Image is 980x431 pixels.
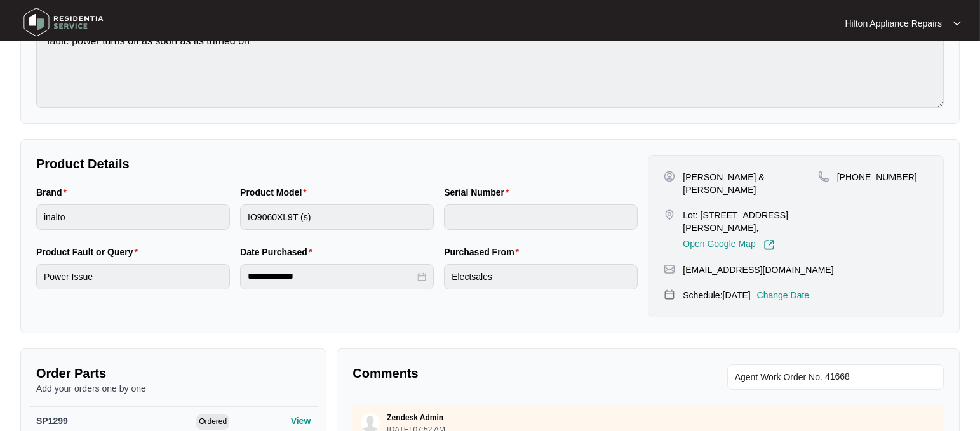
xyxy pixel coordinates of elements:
[444,264,638,289] input: Purchased From
[763,239,775,251] img: Link-External
[825,369,936,385] input: Add Agent Work Order No.
[36,22,944,108] textarea: fault: power turns off as soon as its turned on
[240,204,434,230] input: Product Model
[248,270,415,283] input: Date Purchased
[757,289,810,302] p: Change Date
[36,416,68,426] span: SP1299
[837,171,917,183] p: [PHONE_NUMBER]
[352,364,639,382] p: Comments
[664,263,675,275] img: map-pin
[683,263,833,276] p: [EMAIL_ADDRESS][DOMAIN_NAME]
[444,204,638,230] input: Serial Number
[664,209,675,220] img: map-pin
[953,20,961,27] img: dropdown arrow
[36,382,311,395] p: Add your orders one by one
[818,171,829,182] img: map-pin
[196,414,229,430] span: Ordered
[444,186,514,199] label: Serial Number
[735,369,822,385] span: Agent Work Order No.
[36,264,230,289] input: Product Fault or Query
[683,171,817,196] p: [PERSON_NAME] & [PERSON_NAME]
[19,3,108,41] img: residentia service logo
[683,289,750,302] p: Schedule: [DATE]
[444,246,524,258] label: Purchased From
[683,239,774,251] a: Open Google Map
[845,17,942,30] p: Hilton Appliance Repairs
[240,186,312,199] label: Product Model
[387,413,443,423] p: Zendesk Admin
[664,289,675,300] img: map-pin
[36,364,311,382] p: Order Parts
[36,246,143,258] label: Product Fault or Query
[36,155,638,173] p: Product Details
[240,246,317,258] label: Date Purchased
[683,209,817,234] p: Lot: [STREET_ADDRESS][PERSON_NAME],
[291,414,311,427] p: View
[36,186,72,199] label: Brand
[664,171,675,182] img: user-pin
[36,204,230,230] input: Brand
